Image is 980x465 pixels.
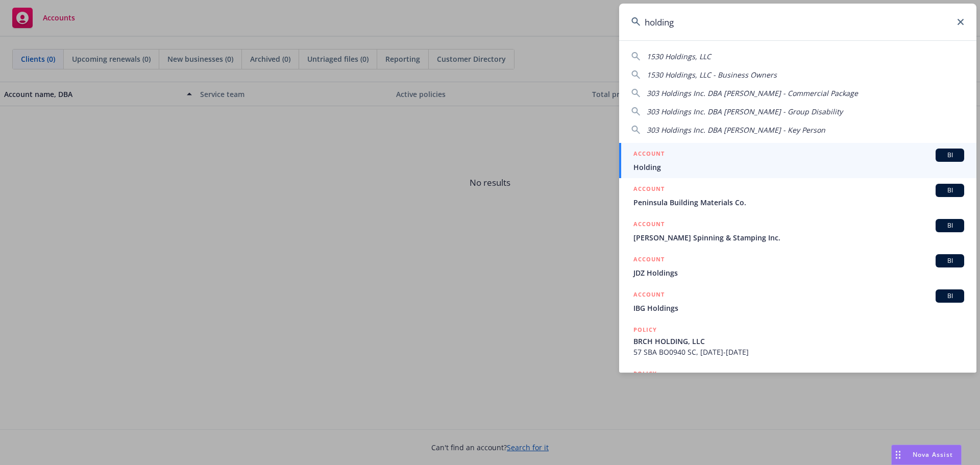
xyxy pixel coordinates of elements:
span: BI [940,186,960,195]
span: Nova Assist [913,450,953,459]
span: 303 Holdings Inc. DBA [PERSON_NAME] - Group Disability [647,107,843,116]
h5: ACCOUNT [633,219,665,231]
span: 303 Holdings Inc. DBA [PERSON_NAME] - Key Person [647,125,825,135]
span: 303 Holdings Inc. DBA [PERSON_NAME] - Commercial Package [647,88,858,98]
h5: POLICY [633,369,657,379]
span: BI [940,256,960,265]
div: Drag to move [892,445,904,464]
a: ACCOUNTBIJDZ Holdings [619,249,976,284]
span: 57 SBA BO0940 SC, [DATE]-[DATE] [633,347,964,357]
a: ACCOUNTBIHolding [619,143,976,178]
a: ACCOUNTBIPeninsula Building Materials Co. [619,178,976,213]
a: POLICY [619,363,976,407]
a: ACCOUNTBIIBG Holdings [619,284,976,319]
span: [PERSON_NAME] Spinning & Stamping Inc. [633,232,964,243]
span: BI [940,151,960,160]
input: Search... [619,4,976,40]
span: JDZ Holdings [633,267,964,278]
button: Nova Assist [891,445,962,465]
a: ACCOUNTBI[PERSON_NAME] Spinning & Stamping Inc. [619,213,976,249]
h5: ACCOUNT [633,254,665,266]
a: POLICYBRCH HOLDING, LLC57 SBA BO0940 SC, [DATE]-[DATE] [619,319,976,363]
h5: ACCOUNT [633,289,665,302]
span: IBG Holdings [633,303,964,313]
span: BRCH HOLDING, LLC [633,336,964,347]
span: BI [940,291,960,301]
span: 1530 Holdings, LLC [647,52,711,61]
h5: ACCOUNT [633,149,665,161]
h5: ACCOUNT [633,184,665,196]
h5: POLICY [633,325,657,335]
span: BI [940,221,960,230]
span: Peninsula Building Materials Co. [633,197,964,208]
span: 1530 Holdings, LLC - Business Owners [647,70,777,80]
span: Holding [633,162,964,173]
